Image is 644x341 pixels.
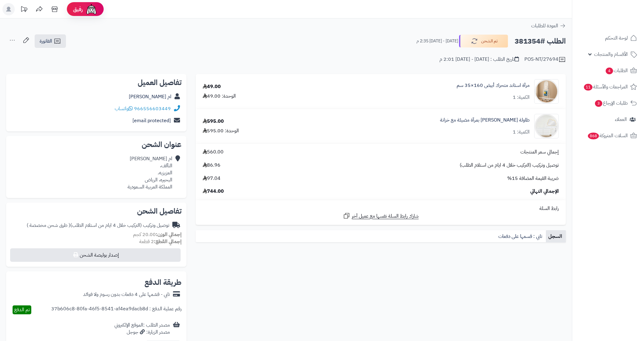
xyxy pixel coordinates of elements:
h2: تفاصيل العميل [11,79,182,86]
a: العودة للطلبات [531,22,566,29]
span: تم الدفع [14,306,30,313]
span: 744.00 [203,188,224,195]
span: الطلبات [605,66,628,75]
span: شارك رابط السلة نفسها مع عميل آخر [352,213,419,220]
a: الطلبات4 [576,63,640,78]
img: ai-face.png [85,3,98,15]
a: شارك رابط السلة نفسها مع عميل آخر [343,212,419,220]
div: POS-NT/27694 [524,56,566,63]
div: توصيل وتركيب (التركيب خلال 4 ايام من استلام الطلب) [27,222,169,229]
div: الوحدة: 595.00 [203,127,239,134]
a: ام [PERSON_NAME] [129,93,171,100]
div: الكمية: 1 [513,129,530,136]
div: رابط السلة [198,205,563,212]
span: ( طرق شحن مخصصة ) [27,222,70,229]
a: طلبات الإرجاع3 [576,96,640,110]
small: 2 قطعة [139,238,182,245]
small: 20.00 كجم [133,231,182,238]
span: إجمالي سعر المنتجات [520,149,559,156]
span: 868 [588,133,599,139]
img: 1753514452-1-90x90.jpg [535,114,558,138]
span: 97.04 [203,175,220,182]
span: الأقسام والمنتجات [594,50,628,59]
div: 595.00 [203,118,224,125]
div: ام [PERSON_NAME] التآلف، العزيزيه. البحيره، الرياض المملكة العربية السعودية [128,155,172,190]
span: 4 [606,68,613,74]
span: الإجمالي النهائي [530,188,559,195]
a: طاولة [PERSON_NAME] بمرآة مضيئة مع خزانة [440,117,530,124]
h2: الطلب #381354 [515,35,566,48]
span: 3 [595,100,602,107]
a: [email protected] [132,117,171,124]
div: مصدر الزيارة: جوجل [114,329,170,336]
span: 11 [584,84,592,91]
span: العودة للطلبات [531,22,558,29]
h2: طريقة الدفع [144,279,182,286]
small: [DATE] - [DATE] 2:35 م [416,38,458,44]
strong: إجمالي القطع: [154,238,182,245]
a: مرآة استاند متحرك أبيض 160×35 سم [457,82,530,89]
h2: تفاصيل الشحن [11,207,182,215]
a: لوحة التحكم [576,31,640,45]
a: السلات المتروكة868 [576,128,640,143]
div: رقم عملية الدفع : 37b606c8-80fa-46f5-8541-af4ea9dacb8d [51,305,182,314]
a: العملاء [576,112,640,127]
a: 966556603449 [134,105,171,112]
button: إصدار بوليصة الشحن [10,248,181,262]
div: مصدر الطلب :الموقع الإلكتروني [114,322,170,336]
span: الفاتورة [40,37,52,45]
div: تاريخ الطلب : [DATE] - [DATE] 2:01 م [439,56,519,63]
span: طلبات الإرجاع [594,99,628,107]
div: تابي - قسّمها على 4 دفعات بدون رسوم ولا فوائد [83,291,170,298]
a: السجل [546,230,566,242]
div: الكمية: 1 [513,94,530,101]
span: المراجعات والأسئلة [583,83,628,91]
span: السلات المتروكة [587,131,628,140]
a: واتساب [115,105,133,112]
a: تابي : قسمها على دفعات [496,230,546,242]
span: العملاء [615,115,627,124]
button: تم الشحن [459,35,508,48]
span: 560.00 [203,149,224,156]
a: الفاتورة [35,34,66,48]
img: logo-2.png [602,17,638,30]
strong: إجمالي الوزن: [156,231,182,238]
div: 49.00 [203,83,221,90]
span: 86.96 [203,162,220,169]
span: رفيق [73,6,83,13]
a: تحديثات المنصة [16,3,32,17]
a: المراجعات والأسئلة11 [576,79,640,94]
div: الوحدة: 49.00 [203,93,236,100]
span: توصيل وتركيب (التركيب خلال 4 ايام من استلام الطلب) [460,162,559,169]
span: ضريبة القيمة المضافة 15% [507,175,559,182]
h2: عنوان الشحن [11,141,182,148]
img: 1753188266-1-90x90.jpg [535,79,558,104]
span: لوحة التحكم [605,34,628,42]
